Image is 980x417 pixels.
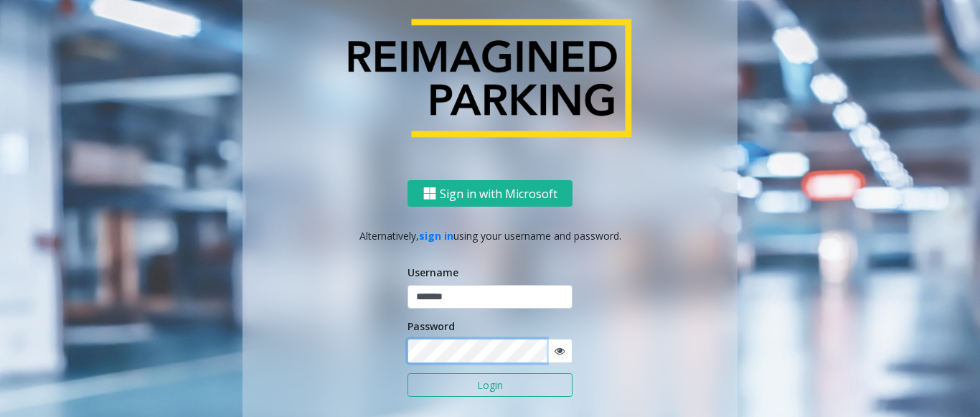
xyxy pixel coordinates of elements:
button: Sign in with Microsoft [407,180,573,207]
label: Password [407,319,455,334]
label: Username [407,265,458,280]
p: Alternatively, using your username and password. [257,228,723,243]
button: Login [407,373,573,398]
a: sign in [419,229,453,243]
